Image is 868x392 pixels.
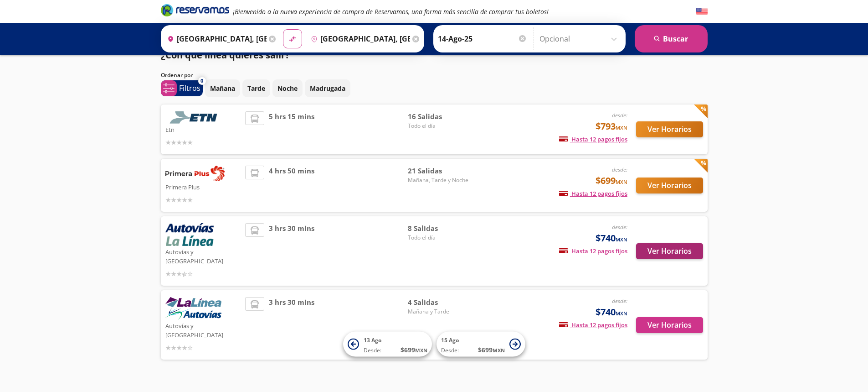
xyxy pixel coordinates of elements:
input: Elegir Fecha [438,27,527,50]
button: 13 AgoDesde:$699MXN [343,332,432,357]
p: Madrugada [310,84,345,93]
button: Ver Horarios [636,178,703,193]
span: $793 [596,120,627,133]
p: Mañana [210,84,235,93]
span: 15 Ago [441,336,459,344]
p: Etn [165,124,241,135]
p: ¿Con qué línea quieres salir? [161,48,290,62]
p: Tarde [247,84,265,93]
button: English [696,6,708,17]
span: $699 [596,174,627,188]
button: Mañana [205,79,240,97]
button: Buscar [635,25,708,52]
button: Ver Horarios [636,243,703,259]
small: MXN [616,310,627,317]
span: 13 Ago [364,336,381,344]
img: Etn [165,111,225,124]
em: ¡Bienvenido a la nueva experiencia de compra de Reservamos, una forma más sencilla de comprar tus... [233,7,549,16]
span: 4 Salidas [408,297,472,308]
em: desde: [612,111,627,119]
span: 3 hrs 30 mins [269,297,314,353]
p: Primera Plus [165,181,241,192]
p: Noche [277,84,298,93]
a: Brand Logo [161,3,229,20]
small: MXN [493,347,505,354]
input: Opcional [539,27,621,50]
span: Hasta 12 pagos fijos [559,189,627,198]
em: desde: [612,297,627,305]
input: Buscar Origen [164,27,267,50]
span: $740 [596,231,627,245]
span: Desde: [441,346,459,355]
button: 0Filtros [161,80,203,96]
p: Autovías y [GEOGRAPHIC_DATA] [165,246,241,266]
button: Madrugada [305,79,350,97]
span: Hasta 12 pagos fijos [559,135,627,143]
span: 0 [200,77,203,85]
span: Mañana, Tarde y Noche [408,176,472,184]
input: Buscar Destino [307,27,410,50]
span: 5 hrs 15 mins [269,111,314,147]
span: Hasta 12 pagos fijos [559,247,627,255]
small: MXN [616,178,627,185]
img: Primera Plus [165,166,225,181]
span: Hasta 12 pagos fijos [559,321,627,329]
small: MXN [616,124,627,131]
span: Todo el día [408,234,472,242]
button: Ver Horarios [636,121,703,137]
em: desde: [612,166,627,173]
img: Autovías y La Línea [165,297,221,320]
span: $740 [596,305,627,319]
em: desde: [612,223,627,231]
span: $ 699 [478,345,505,355]
small: MXN [415,347,427,354]
span: 21 Salidas [408,166,472,176]
p: Ordenar por [161,71,193,79]
p: Autovías y [GEOGRAPHIC_DATA] [165,320,241,340]
p: Filtros [179,83,200,94]
span: Mañana y Tarde [408,308,472,316]
button: Ver Horarios [636,317,703,333]
small: MXN [616,236,627,243]
i: Brand Logo [161,3,229,17]
span: Desde: [364,346,381,355]
span: Todo el día [408,122,472,130]
span: 8 Salidas [408,223,472,234]
img: Autovías y La Línea [165,223,214,246]
button: 15 AgoDesde:$699MXN [437,332,525,357]
span: 4 hrs 50 mins [269,166,314,205]
span: $ 699 [401,345,427,355]
span: 16 Salidas [408,111,472,122]
button: Tarde [242,79,270,97]
button: Noche [272,79,303,97]
span: 3 hrs 30 mins [269,223,314,279]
